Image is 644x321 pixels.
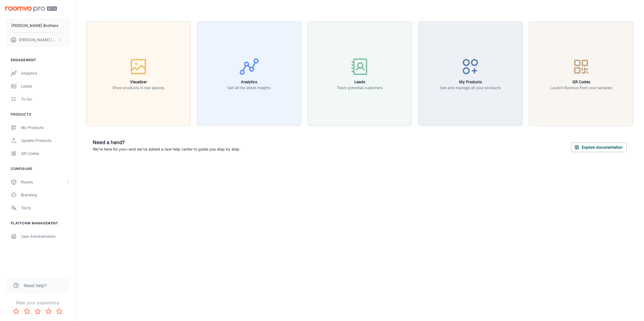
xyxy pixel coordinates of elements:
div: Rooms [21,179,65,185]
h6: Leads [337,79,383,85]
h6: Analytics [227,79,271,85]
div: My Products [21,125,70,131]
button: My ProductsSee and manage all your products [418,22,522,126]
a: LeadsTrack potential customers [308,71,412,76]
p: [PERSON_NAME] Brothers [11,23,58,29]
div: Update Products [21,138,70,144]
div: Leads [21,83,70,89]
div: To-do [21,96,70,102]
p: [PERSON_NAME] [PERSON_NAME] [19,37,57,43]
img: Roomvo PRO Beta [5,6,57,12]
button: VisualizerShow products in real spaces [86,22,191,126]
p: See and manage all your products [440,85,501,91]
div: QR Codes [21,151,70,156]
h6: Visualizer [112,79,164,85]
a: My ProductsSee and manage all your products [418,71,522,76]
h6: Need a hand? [93,139,240,146]
button: Explore documentation [571,142,627,152]
p: We're here for you—and we've added a new help center to guide you step by step. [93,146,240,152]
div: Analytics [21,70,70,76]
p: Get all the latest insights [227,85,271,91]
h6: QR Codes [550,79,612,85]
p: Track potential customers [337,85,383,91]
button: LeadsTrack potential customers [308,22,412,126]
h6: My Products [440,79,501,85]
button: [PERSON_NAME] Brothers [5,19,70,33]
a: AnalyticsGet all the latest insights [197,71,301,76]
button: [PERSON_NAME] [PERSON_NAME] [5,33,70,47]
a: QR CodesLaunch Roomvo from your samples [529,71,633,76]
a: Explore documentation [571,144,627,149]
p: Show products in real spaces [112,85,164,91]
p: Launch Roomvo from your samples [550,85,612,91]
button: AnalyticsGet all the latest insights [197,22,301,126]
button: QR CodesLaunch Roomvo from your samples [529,22,633,126]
